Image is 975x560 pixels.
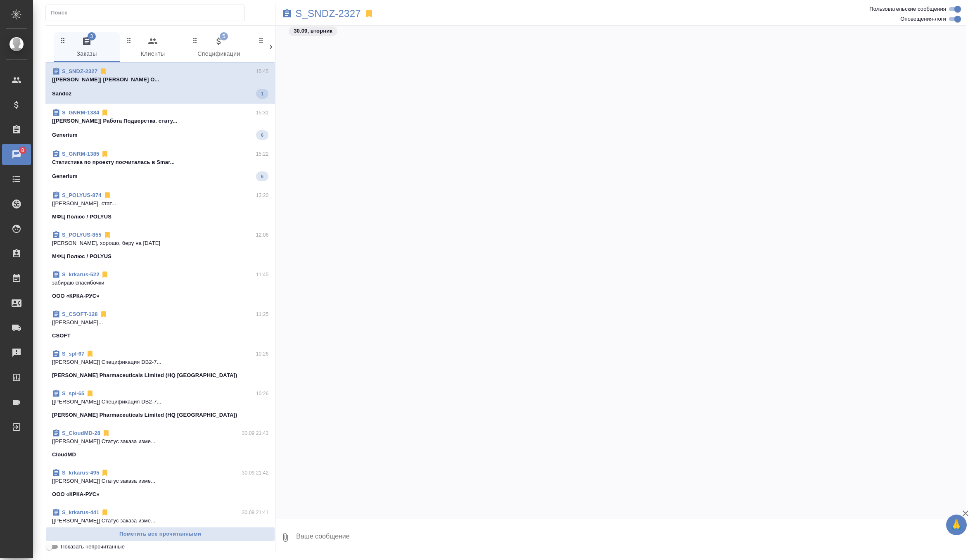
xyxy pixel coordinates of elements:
p: [[PERSON_NAME]] Работа Подверстка. стату... [52,117,268,125]
span: 3 [88,32,96,40]
a: S_CloudMD-28 [62,430,100,436]
a: S_GNRM-1385 [62,151,99,157]
p: 30.09, вторник [294,27,332,35]
p: Cтатистика по проекту посчиталась в Smar... [52,158,268,166]
p: 15:45 [256,67,269,76]
p: [PERSON_NAME] Pharmaceuticals Limited (HQ [GEOGRAPHIC_DATA]) [52,411,237,419]
span: 1 [256,90,268,98]
p: 12:06 [256,231,269,239]
div: S_GNRM-138515:22Cтатистика по проекту посчиталась в Smar...Generium6 [45,145,275,186]
svg: Отписаться [103,231,111,239]
p: ООО «КРКА-РУС» [52,292,100,300]
p: CloudMD [52,451,76,459]
div: S_POLYUS-87413:20[[PERSON_NAME]. стат...МФЦ Полюс / POLYUS [45,186,275,226]
p: забираю спасибочки [52,279,268,287]
p: 30.09 21:42 [242,469,269,477]
span: Входящие [257,36,313,59]
span: 5 [220,32,228,40]
p: 30.09 21:43 [242,429,269,437]
p: 11:45 [256,271,269,279]
a: S_spl-67 [62,351,84,357]
span: 6 [256,131,268,139]
a: S_CSOFT-128 [62,311,98,317]
div: S_krkarus-49530.09 21:42[[PERSON_NAME]] Статус заказа изме...ООО «КРКА-РУС» [45,464,275,503]
p: [[PERSON_NAME]] [PERSON_NAME] О... [52,76,268,84]
svg: Зажми и перетащи, чтобы поменять порядок вкладок [59,36,67,44]
svg: Отписаться [86,389,94,398]
div: S_krkarus-44130.09 21:41[[PERSON_NAME]] Статус заказа изме...ООО «КРКА-РУС» [45,503,275,543]
span: 6 [256,172,268,180]
a: S_krkarus-522 [62,271,99,278]
p: [[PERSON_NAME]... [52,318,268,327]
div: S_CSOFT-12811:25[[PERSON_NAME]...CSOFT [45,305,275,345]
span: Оповещения-логи [900,15,946,23]
div: S_CloudMD-2830.09 21:43[[PERSON_NAME]] Статус заказа изме...CloudMD [45,424,275,464]
div: S_SNDZ-232715:45[[PERSON_NAME]] [PERSON_NAME] О...Sandoz1 [45,62,275,104]
p: [[PERSON_NAME]] Статус заказа изме... [52,437,268,446]
p: [[PERSON_NAME]. стат... [52,199,268,208]
span: 🙏 [949,516,963,534]
p: [[PERSON_NAME]] Спецификация DB2-7... [52,398,268,406]
div: S_krkarus-52211:45забираю спасибочкиООО «КРКА-РУС» [45,266,275,305]
span: Спецификации [191,36,247,59]
p: 15:22 [256,150,269,158]
div: S_GNRM-138415:31[[PERSON_NAME]] Работа Подверстка. стату...Generium6 [45,104,275,145]
a: S_POLYUS-874 [62,192,102,198]
a: S_SNDZ-2327 [62,68,97,74]
button: Пометить все прочитанными [45,527,275,541]
a: 8 [2,144,31,165]
div: S_POLYUS-85512:06[PERSON_NAME], хорошо, беру на [DATE]МФЦ Полюс / POLYUS [45,226,275,266]
p: [PERSON_NAME] Pharmaceuticals Limited (HQ [GEOGRAPHIC_DATA]) [52,371,237,380]
input: Поиск [51,7,244,19]
p: 30.09 21:41 [242,508,269,517]
a: S_krkarus-495 [62,470,99,476]
svg: Зажми и перетащи, чтобы поменять порядок вкладок [125,36,133,44]
svg: Отписаться [101,150,109,158]
p: Generium [52,131,78,139]
svg: Отписаться [101,469,109,477]
span: Клиенты [125,36,181,59]
p: МФЦ Полюс / POLYUS [52,252,111,261]
div: S_spl-6510:26[[PERSON_NAME]] Спецификация DB2-7...[PERSON_NAME] Pharmaceuticals Limited (HQ [GEOG... [45,384,275,424]
p: [[PERSON_NAME]] Статус заказа изме... [52,477,268,485]
svg: Отписаться [101,508,109,517]
p: 10:26 [256,350,269,358]
p: 15:31 [256,109,269,117]
svg: Отписаться [101,271,109,279]
span: Пометить все прочитанными [50,529,270,539]
p: CSOFT [52,332,71,340]
p: [[PERSON_NAME]] Спецификация DB2-7... [52,358,268,366]
svg: Отписаться [100,310,108,318]
p: 11:25 [256,310,269,318]
p: 10:26 [256,389,269,398]
svg: Отписаться [99,67,107,76]
span: Заказы [59,36,115,59]
a: S_krkarus-441 [62,509,99,515]
a: S_SNDZ-2327 [295,9,361,18]
div: S_spl-6710:26[[PERSON_NAME]] Спецификация DB2-7...[PERSON_NAME] Pharmaceuticals Limited (HQ [GEOG... [45,345,275,384]
span: Показать непрочитанные [61,543,125,551]
svg: Зажми и перетащи, чтобы поменять порядок вкладок [257,36,265,44]
button: 🙏 [946,515,967,535]
a: S_spl-65 [62,390,84,396]
svg: Отписаться [102,429,110,437]
span: 8 [16,146,29,154]
p: [PERSON_NAME], хорошо, беру на [DATE] [52,239,268,247]
span: Пользовательские сообщения [869,5,946,13]
p: 13:20 [256,191,269,199]
p: Sandoz [52,90,71,98]
svg: Отписаться [101,109,109,117]
a: S_POLYUS-855 [62,232,102,238]
p: МФЦ Полюс / POLYUS [52,213,111,221]
a: S_GNRM-1384 [62,109,99,116]
p: Generium [52,172,78,180]
svg: Отписаться [86,350,94,358]
p: [[PERSON_NAME]] Статус заказа изме... [52,517,268,525]
p: ООО «КРКА-РУС» [52,490,100,498]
